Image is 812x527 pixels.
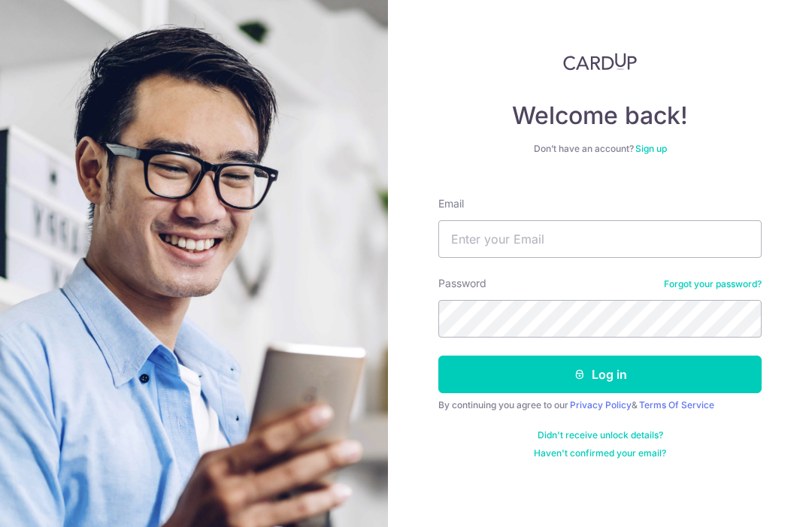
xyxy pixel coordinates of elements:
[538,429,663,441] a: Didn't receive unlock details?
[438,356,762,393] button: Log in
[664,278,762,290] a: Forgot your password?
[563,53,637,71] img: CardUp Logo
[438,143,762,155] div: Don’t have an account?
[438,196,464,211] label: Email
[639,399,714,410] a: Terms Of Service
[534,447,666,459] a: Haven't confirmed your email?
[635,143,667,154] a: Sign up
[570,399,632,410] a: Privacy Policy
[438,276,486,291] label: Password
[438,220,762,258] input: Enter your Email
[438,101,762,131] h4: Welcome back!
[438,399,762,411] div: By continuing you agree to our &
